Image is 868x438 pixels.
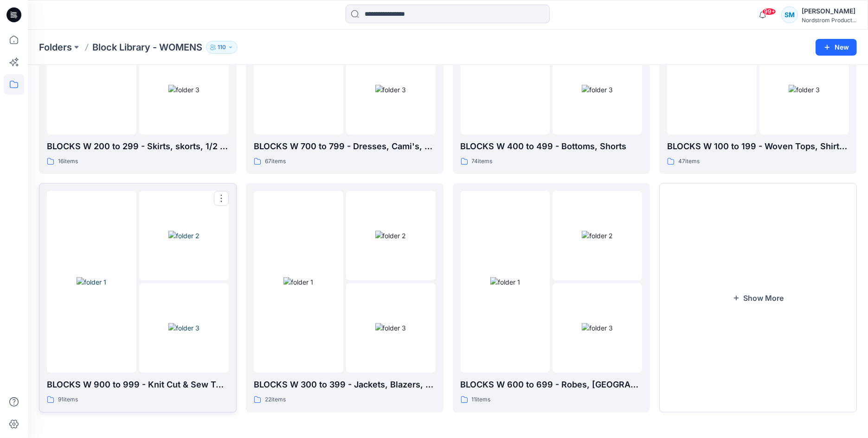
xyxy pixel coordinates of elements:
[802,6,856,17] div: [PERSON_NAME]
[58,395,78,405] p: 91 items
[254,140,436,153] p: BLOCKS W 700 to 799 - Dresses, Cami's, Gowns, Chemise
[58,157,78,166] p: 16 items
[582,323,613,333] img: folder 3
[789,85,820,95] img: folder 3
[762,8,776,15] span: 99+
[265,157,286,166] p: 67 items
[47,140,229,153] p: BLOCKS W 200 to 299 - Skirts, skorts, 1/2 Slip, Full Slip
[254,378,436,391] p: BLOCKS W 300 to 399 - Jackets, Blazers, Outerwear, Sportscoat, Vest
[472,395,491,405] p: 11 items
[375,231,406,241] img: folder 2
[375,85,406,95] img: folder 3
[461,378,643,391] p: BLOCKS W 600 to 699 - Robes, [GEOGRAPHIC_DATA]
[39,183,237,412] a: folder 1folder 2folder 3BLOCKS W 900 to 999 - Knit Cut & Sew Tops91items
[816,39,857,56] button: New
[781,6,798,23] div: SM
[678,157,700,166] p: 47 items
[47,378,229,391] p: BLOCKS W 900 to 999 - Knit Cut & Sew Tops
[659,183,857,412] button: Show More
[802,17,856,24] div: Nordstrom Product...
[168,323,199,333] img: folder 3
[265,395,286,405] p: 22 items
[168,231,199,241] img: folder 2
[92,41,202,54] p: Block Library - WOMENS
[375,323,406,333] img: folder 3
[582,85,613,95] img: folder 3
[283,277,313,287] img: folder 1
[453,183,650,412] a: folder 1folder 2folder 3BLOCKS W 600 to 699 - Robes, [GEOGRAPHIC_DATA]11items
[490,277,520,287] img: folder 1
[582,231,613,241] img: folder 2
[77,277,106,287] img: folder 1
[39,41,72,54] a: Folders
[472,157,493,166] p: 74 items
[218,42,226,52] p: 110
[667,140,849,153] p: BLOCKS W 100 to 199 - Woven Tops, Shirts, PJ Tops
[461,140,643,153] p: BLOCKS W 400 to 499 - Bottoms, Shorts
[168,85,199,95] img: folder 3
[206,41,238,54] button: 110
[246,183,444,412] a: folder 1folder 2folder 3BLOCKS W 300 to 399 - Jackets, Blazers, Outerwear, Sportscoat, Vest22items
